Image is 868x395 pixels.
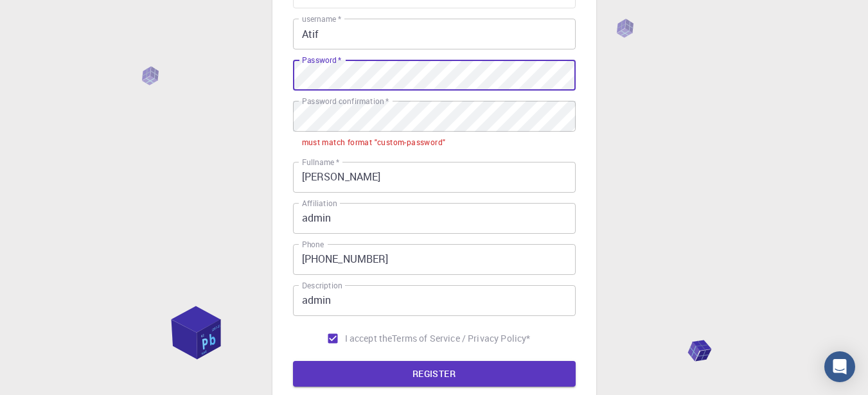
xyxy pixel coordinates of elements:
[302,239,324,250] label: Phone
[302,157,339,168] label: Fullname
[302,280,342,291] label: Description
[293,361,576,387] button: REGISTER
[302,55,341,66] label: Password
[345,332,393,345] span: I accept the
[302,96,389,107] label: Password confirmation
[302,198,337,209] label: Affiliation
[392,332,530,345] p: Terms of Service / Privacy Policy *
[392,332,530,345] a: Terms of Service / Privacy Policy*
[824,351,855,382] div: Open Intercom Messenger
[302,13,341,24] label: username
[302,136,446,149] div: must match format "custom-password"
